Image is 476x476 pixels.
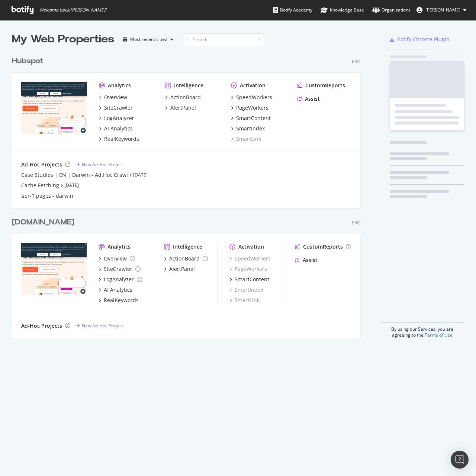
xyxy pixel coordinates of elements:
a: SmartIndex [229,286,263,294]
div: Botify Academy [273,6,312,14]
div: [DOMAIN_NAME] [12,217,74,228]
a: AlertPanel [164,265,195,273]
div: CustomReports [305,82,345,89]
div: RealKeywords [104,297,139,304]
div: AlertPanel [169,265,195,273]
div: CustomReports [303,243,343,250]
a: SiteCrawler [99,265,141,273]
a: SpeedWorkers [231,94,272,101]
a: ActionBoard [165,94,201,101]
a: AlertPanel [165,104,196,111]
div: Analytics [107,243,131,250]
div: LogAnalyzer [104,276,134,283]
a: RealKeywords [99,297,139,304]
a: SmartContent [231,114,271,122]
a: New Ad-Hoc Project [76,323,123,329]
a: Botify Chrome Plugin [390,36,450,43]
div: PageWorkers [236,104,268,111]
div: AI Analytics [104,125,133,132]
a: Overview [99,94,127,101]
a: SmartContent [229,276,269,283]
div: RealKeywords [104,135,139,143]
a: SmartLink [231,135,261,143]
div: Hubspot [12,56,44,67]
div: Intelligence [173,243,202,250]
a: [DOMAIN_NAME] [12,217,77,228]
a: AI Analytics [99,286,132,294]
div: Analytics [108,82,131,89]
a: CustomReports [297,82,345,89]
div: Open Intercom Messenger [451,451,469,469]
div: SpeedWorkers [236,94,272,101]
a: Assist [295,256,318,264]
span: Welcome back, [PERSON_NAME] ! [39,7,106,13]
a: tier-1 pages - darwin [21,192,73,200]
div: AI Analytics [104,286,132,294]
a: SpeedWorkers [229,255,271,262]
div: Organizations [372,6,411,14]
a: Terms of Use [425,332,453,338]
a: LogAnalyzer [99,114,134,122]
a: Cache Fetching [21,182,59,189]
a: ActionBoard [164,255,208,262]
a: LogAnalyzer [99,276,142,283]
a: Overview [99,255,135,262]
a: CustomReports [295,243,351,250]
div: ActionBoard [170,94,201,101]
a: AI Analytics [99,125,133,132]
a: Assist [297,95,320,103]
div: Assist [303,256,318,264]
div: Knowledge Base [321,6,364,14]
a: [DATE] [133,172,148,178]
div: SmartContent [236,114,271,122]
span: Autumn Witter [425,7,460,13]
div: Pro [352,58,360,65]
a: PageWorkers [229,265,267,273]
a: [DATE] [64,182,79,188]
a: PageWorkers [231,104,268,111]
div: Ad-Hoc Projects [21,161,62,168]
a: SmartLink [229,297,260,304]
div: Activation [238,243,264,250]
div: Pro [352,220,360,226]
div: LogAnalyzer [104,114,134,122]
div: AlertPanel [170,104,196,111]
div: Assist [305,95,320,103]
button: Most recent crawl [120,33,176,45]
a: RealKeywords [99,135,139,143]
div: SmartContent [235,276,269,283]
a: Hubspot [12,56,46,67]
div: Intelligence [174,82,203,89]
div: By using our Services, you are agreeing to the [380,322,464,338]
img: hubspot.com [21,82,87,135]
div: Overview [104,255,127,262]
a: SmartIndex [231,125,265,132]
a: New Ad-Hoc Project [76,161,123,168]
div: SiteCrawler [104,265,132,273]
a: Case Studies | EN | Darwin - Ad.Hoc Crawl [21,171,128,179]
div: Activation [240,82,266,89]
div: My Web Properties [12,32,114,47]
input: Search [182,33,264,46]
div: ActionBoard [169,255,200,262]
div: grid [12,47,366,338]
a: SiteCrawler [99,104,133,111]
div: Ad-Hoc Projects [21,322,62,330]
div: New Ad-Hoc Project [82,323,123,329]
div: New Ad-Hoc Project [82,161,123,168]
img: hubspot-bulkdataexport.com [21,243,87,295]
div: Botify Chrome Plugin [397,36,450,43]
button: [PERSON_NAME] [411,4,472,16]
div: Most recent crawl [130,37,167,42]
div: Overview [104,94,127,101]
div: SiteCrawler [104,104,133,111]
div: SmartIndex [236,125,265,132]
